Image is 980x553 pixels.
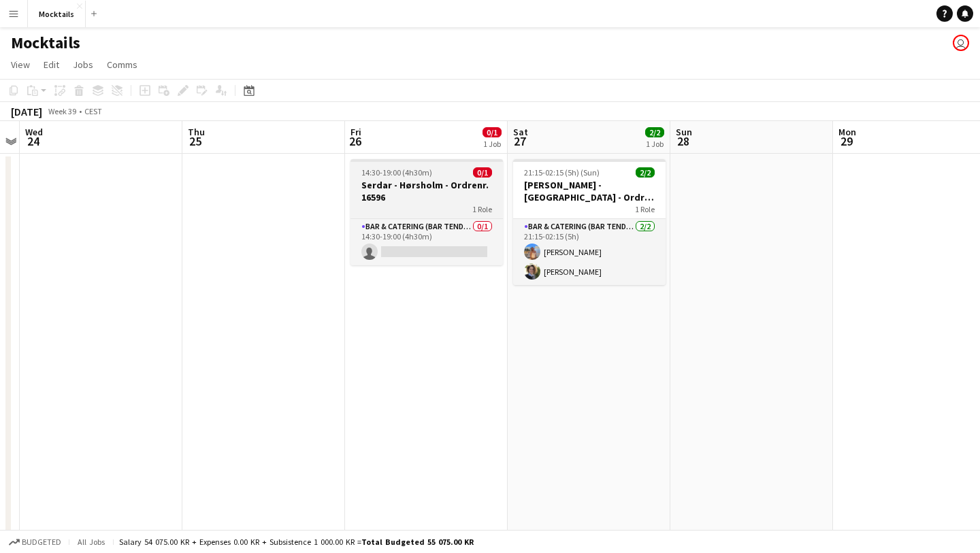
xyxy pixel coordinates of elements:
[676,126,692,138] span: Sun
[472,204,492,214] span: 1 Role
[953,35,969,51] app-user-avatar: Emilie Bisbo
[73,58,93,71] span: Jobs
[524,167,600,178] span: 21:15-02:15 (5h) (Sun)
[350,159,503,265] app-job-card: 14:30-19:00 (4h30m)0/1Serdar - Hørsholm - Ordrenr. 165961 RoleBar & Catering (Bar Tender)0/114:30...
[22,537,61,547] span: Budgeted
[84,106,102,116] div: CEST
[361,537,474,547] span: Total Budgeted 55 075.00 KR
[674,133,692,149] span: 28
[513,126,528,138] span: Sat
[188,126,205,138] span: Thu
[361,167,432,178] span: 14:30-19:00 (4h30m)
[23,133,43,149] span: 24
[483,139,501,149] div: 1 Job
[350,126,361,138] span: Fri
[67,56,99,73] a: Jobs
[511,133,528,149] span: 27
[645,127,664,137] span: 2/2
[473,167,492,178] span: 0/1
[186,133,205,149] span: 25
[513,159,666,285] app-job-card: 21:15-02:15 (5h) (Sun)2/2[PERSON_NAME] - [GEOGRAPHIC_DATA] - Ordre Nr. 165281 RoleBar & Catering ...
[513,219,666,285] app-card-role: Bar & Catering (Bar Tender)2/221:15-02:15 (5h)[PERSON_NAME][PERSON_NAME]
[483,127,502,137] span: 0/1
[107,58,137,71] span: Comms
[348,133,361,149] span: 26
[836,133,856,149] span: 29
[350,219,503,265] app-card-role: Bar & Catering (Bar Tender)0/114:30-19:00 (4h30m)
[119,537,474,547] div: Salary 54 075.00 KR + Expenses 0.00 KR + Subsistence 1 000.00 KR =
[7,535,63,550] button: Budgeted
[838,126,856,138] span: Mon
[45,106,79,116] span: Week 39
[44,58,59,71] span: Edit
[513,179,666,203] h3: [PERSON_NAME] - [GEOGRAPHIC_DATA] - Ordre Nr. 16528
[646,139,664,149] div: 1 Job
[75,537,108,547] span: All jobs
[25,126,43,138] span: Wed
[101,56,143,73] a: Comms
[38,56,65,73] a: Edit
[28,1,86,27] button: Mocktails
[350,179,503,203] h3: Serdar - Hørsholm - Ordrenr. 16596
[11,58,30,71] span: View
[5,56,35,73] a: View
[11,105,42,118] div: [DATE]
[635,204,655,214] span: 1 Role
[636,167,655,178] span: 2/2
[11,33,80,53] h1: Mocktails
